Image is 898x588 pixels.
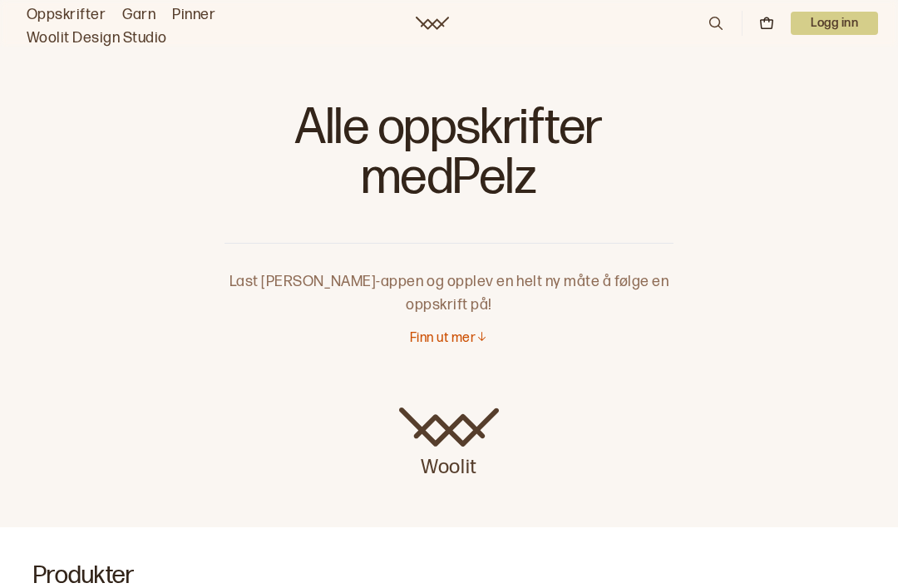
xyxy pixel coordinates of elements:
[410,330,488,348] button: Finn ut mer
[27,3,106,27] a: Oppskrifter
[410,330,476,348] p: Finn ut mer
[399,408,499,447] img: Woolit
[172,3,215,27] a: Pinner
[399,447,499,481] p: Woolit
[27,27,167,50] a: Woolit Design Studio
[224,100,673,216] h1: Alle oppskrifter med Pelz
[416,17,449,30] a: Woolit
[122,3,155,27] a: Garn
[791,12,878,35] p: Logg inn
[791,12,878,35] button: User dropdown
[224,244,673,317] p: Last [PERSON_NAME]-appen og opplev en helt ny måte å følge en oppskrift på!
[399,408,499,481] a: Woolit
